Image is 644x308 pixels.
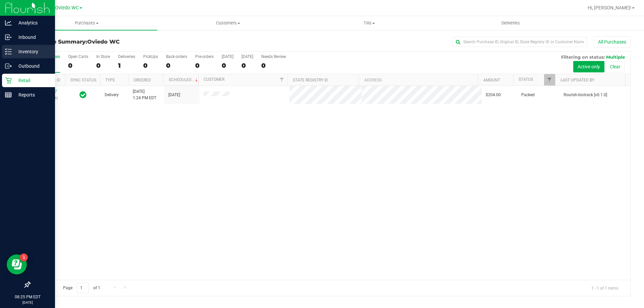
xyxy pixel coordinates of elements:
p: Outbound [12,62,52,70]
a: Last Updated By [560,78,594,82]
p: Analytics [12,19,52,27]
span: Tills [299,20,439,26]
span: Customers [158,20,298,26]
span: $204.00 [486,92,501,98]
a: Sync Status [70,78,96,82]
span: Page of 1 [57,283,106,293]
span: Oviedo WC [87,39,120,45]
a: Customer [204,77,224,82]
h3: Purchase Summary: [30,39,230,45]
a: Filter [276,74,287,85]
div: 0 [166,62,187,69]
a: Ordered [133,78,151,82]
span: 1 - 1 of 1 items [586,283,624,293]
input: 1 [77,283,89,293]
inline-svg: Reports [5,91,12,98]
div: 0 [261,62,286,69]
button: All Purchases [594,36,631,48]
p: Inventory [12,48,52,56]
iframe: Resource center [7,254,27,274]
p: Inbound [12,33,52,41]
a: Customers [157,16,299,30]
a: Type [105,78,115,82]
inline-svg: Analytics [5,19,12,26]
iframe: Resource center unread badge [20,253,28,261]
div: Back-orders [166,54,187,59]
div: [DATE] [222,54,233,59]
div: [DATE] [241,54,253,59]
div: 0 [68,62,88,69]
button: Active only [573,61,604,72]
span: Packed [521,92,535,98]
div: 0 [143,62,158,69]
div: 1 [118,62,135,69]
div: 0 [222,62,233,69]
input: Search Purchase ID, Original ID, State Registry ID or Customer Name... [453,37,587,47]
div: In Store [96,54,110,59]
span: Oviedo WC [55,5,79,11]
span: flourish-biotrack [v0.1.0] [563,92,607,98]
th: Address [359,74,478,86]
div: 0 [241,62,253,69]
div: Open Carts [68,54,88,59]
a: Amount [483,78,500,82]
inline-svg: Inventory [5,48,12,55]
span: Filtering on status: [561,54,605,60]
p: Reports [12,91,52,99]
div: Needs Review [261,54,286,59]
a: Purchases [16,16,157,30]
span: In Sync [79,90,87,100]
a: Tills [299,16,440,30]
a: State Registry ID [293,78,328,82]
div: 0 [195,62,214,69]
button: Clear [605,61,625,72]
div: Pre-orders [195,54,214,59]
span: [DATE] [168,92,180,98]
span: Multiple [606,54,625,60]
p: [DATE] [3,300,52,305]
p: 08:25 PM EDT [3,294,52,300]
a: Status [519,77,533,82]
div: 0 [96,62,110,69]
div: Deliveries [118,54,135,59]
a: 11823167 [38,89,57,94]
inline-svg: Inbound [5,34,12,41]
p: Retail [12,76,52,84]
a: Scheduled [169,77,199,82]
a: Filter [544,74,555,85]
inline-svg: Retail [5,77,12,84]
span: Hi, [PERSON_NAME]! [588,5,631,10]
div: PickUps [143,54,158,59]
span: Purchases [16,20,157,26]
a: Deliveries [440,16,581,30]
inline-svg: Outbound [5,63,12,69]
span: Deliveries [492,20,529,26]
span: [DATE] 1:24 PM EDT [133,88,156,101]
span: Delivery [105,92,119,98]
